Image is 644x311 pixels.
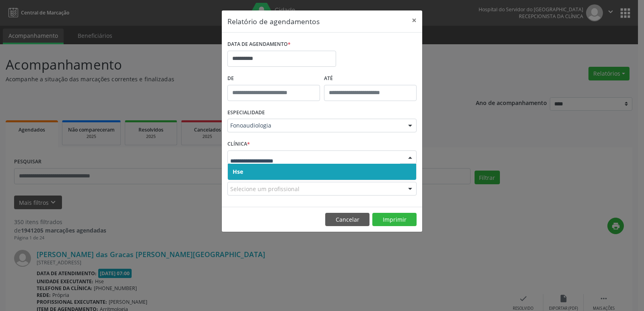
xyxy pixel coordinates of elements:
[233,168,243,175] span: Hse
[227,38,291,51] label: DATA DE AGENDAMENTO
[324,72,417,85] label: ATÉ
[227,16,320,27] h5: Relatório de agendamentos
[230,185,299,193] span: Selecione um profissional
[227,72,320,85] label: De
[325,213,369,227] button: Cancelar
[372,213,417,227] button: Imprimir
[227,138,250,150] label: CLÍNICA
[406,10,422,30] button: Close
[230,122,400,130] span: Fonoaudiologia
[227,107,265,119] label: ESPECIALIDADE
